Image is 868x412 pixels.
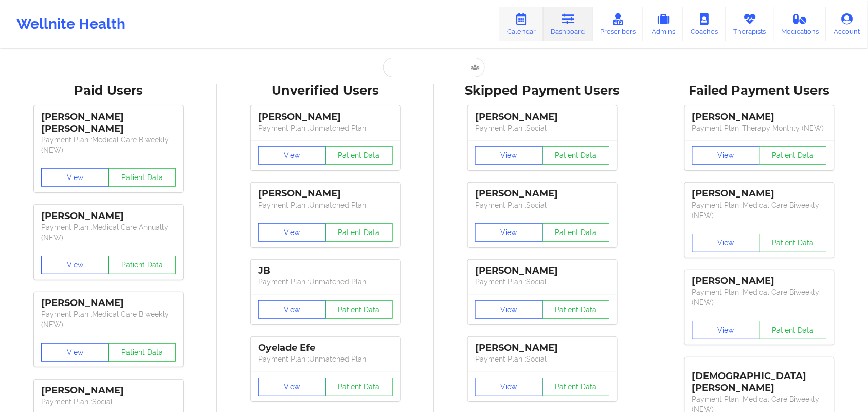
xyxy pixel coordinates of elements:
[475,378,543,396] button: View
[258,188,393,200] div: [PERSON_NAME]
[325,300,393,319] button: Patient Data
[542,223,610,242] button: Patient Data
[258,277,393,287] p: Payment Plan : Unmatched Plan
[593,7,644,41] a: Prescribers
[499,7,544,41] a: Calendar
[258,123,393,133] p: Payment Plan : Unmatched Plan
[41,385,176,397] div: [PERSON_NAME]
[759,321,827,339] button: Patient Data
[41,135,176,155] p: Payment Plan : Medical Care Biweekly (NEW)
[692,111,827,123] div: [PERSON_NAME]
[258,111,393,123] div: [PERSON_NAME]
[475,342,610,354] div: [PERSON_NAME]
[826,7,868,41] a: Account
[258,200,393,210] p: Payment Plan : Unmatched Plan
[542,300,610,319] button: Patient Data
[692,188,827,200] div: [PERSON_NAME]
[692,287,827,308] p: Payment Plan : Medical Care Biweekly (NEW)
[475,223,543,242] button: View
[774,7,827,41] a: Medications
[544,7,593,41] a: Dashboard
[475,200,610,210] p: Payment Plan : Social
[643,7,683,41] a: Admins
[258,146,326,165] button: View
[7,83,210,99] div: Paid Users
[41,297,176,309] div: [PERSON_NAME]
[726,7,774,41] a: Therapists
[475,188,610,200] div: [PERSON_NAME]
[41,397,176,407] p: Payment Plan : Social
[325,146,393,165] button: Patient Data
[475,146,543,165] button: View
[692,146,760,165] button: View
[41,168,109,187] button: View
[258,265,393,277] div: JB
[475,123,610,133] p: Payment Plan : Social
[258,378,326,396] button: View
[692,234,760,252] button: View
[542,378,610,396] button: Patient Data
[692,275,827,287] div: [PERSON_NAME]
[325,223,393,242] button: Patient Data
[109,256,176,274] button: Patient Data
[41,343,109,362] button: View
[41,210,176,222] div: [PERSON_NAME]
[475,354,610,364] p: Payment Plan : Social
[683,7,726,41] a: Coaches
[475,265,610,277] div: [PERSON_NAME]
[325,378,393,396] button: Patient Data
[658,83,861,99] div: Failed Payment Users
[692,123,827,133] p: Payment Plan : Therapy Monthly (NEW)
[441,83,644,99] div: Skipped Payment Users
[224,83,427,99] div: Unverified Users
[258,342,393,354] div: Oyelade Efe
[475,277,610,287] p: Payment Plan : Social
[542,146,610,165] button: Patient Data
[692,321,760,339] button: View
[475,300,543,319] button: View
[258,300,326,319] button: View
[759,234,827,252] button: Patient Data
[41,256,109,274] button: View
[258,354,393,364] p: Payment Plan : Unmatched Plan
[41,222,176,243] p: Payment Plan : Medical Care Annually (NEW)
[692,363,827,394] div: [DEMOGRAPHIC_DATA][PERSON_NAME]
[258,223,326,242] button: View
[475,111,610,123] div: [PERSON_NAME]
[109,343,176,362] button: Patient Data
[41,309,176,330] p: Payment Plan : Medical Care Biweekly (NEW)
[109,168,176,187] button: Patient Data
[692,200,827,221] p: Payment Plan : Medical Care Biweekly (NEW)
[41,111,176,135] div: [PERSON_NAME] [PERSON_NAME]
[759,146,827,165] button: Patient Data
